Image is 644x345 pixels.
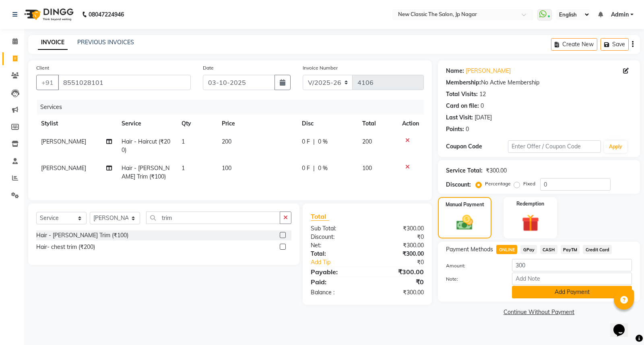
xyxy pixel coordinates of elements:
[362,138,372,145] span: 200
[451,213,478,232] img: _cash.svg
[446,67,464,75] div: Name:
[222,164,231,172] span: 100
[305,224,367,233] div: Sub Total:
[41,138,86,145] span: [PERSON_NAME]
[604,141,627,153] button: Apply
[117,115,177,133] th: Service
[37,100,430,115] div: Services
[313,164,315,172] span: |
[446,113,473,122] div: Last Visit:
[446,142,508,151] div: Coupon Code
[222,138,231,145] span: 200
[367,277,430,287] div: ₹0
[302,138,310,146] span: 0 F
[305,233,367,241] div: Discount:
[540,245,557,254] span: CASH
[551,38,597,51] button: Create New
[318,164,328,172] span: 0 %
[446,102,479,110] div: Card on file:
[182,138,185,145] span: 1
[318,138,328,146] span: 0 %
[466,67,511,75] a: [PERSON_NAME]
[512,259,632,271] input: Amount
[512,273,632,285] input: Add Note
[440,308,638,316] a: Continue Without Payment
[446,181,471,189] div: Discount:
[367,250,430,258] div: ₹300.00
[485,180,511,187] label: Percentage
[520,245,537,254] span: GPay
[21,3,76,26] img: logo
[357,115,398,133] th: Total
[610,313,636,337] iframe: chat widget
[177,115,217,133] th: Qty
[36,115,117,133] th: Stylist
[466,125,469,133] div: 0
[122,164,169,180] span: Hair - [PERSON_NAME] Trim (₹100)
[305,250,367,258] div: Total:
[217,115,297,133] th: Price
[481,102,484,110] div: 0
[367,288,430,297] div: ₹300.00
[378,258,430,267] div: ₹0
[36,243,95,251] div: Hair- chest trim (₹200)
[36,75,59,90] button: +91
[305,277,367,287] div: Paid:
[446,78,481,87] div: Membership:
[516,212,545,234] img: _gift.svg
[297,115,357,133] th: Disc
[397,115,424,133] th: Action
[486,166,507,175] div: ₹300.00
[516,200,544,207] label: Redemption
[182,164,185,172] span: 1
[583,245,612,254] span: Credit Card
[305,288,367,297] div: Balance :
[446,245,493,254] span: Payment Methods
[305,258,378,267] a: Add Tip
[440,262,506,269] label: Amount:
[446,90,478,99] div: Total Visits:
[561,245,580,254] span: PayTM
[367,233,430,241] div: ₹0
[41,164,86,172] span: [PERSON_NAME]
[446,166,483,175] div: Service Total:
[36,64,49,72] label: Client
[89,3,124,26] b: 08047224946
[305,241,367,250] div: Net:
[446,78,632,87] div: No Active Membership
[77,39,134,46] a: PREVIOUS INVOICES
[303,64,338,72] label: Invoice Number
[122,138,170,154] span: Hair - Haircut (₹200)
[508,140,601,153] input: Enter Offer / Coupon Code
[611,10,629,19] span: Admin
[305,267,367,277] div: Payable:
[601,38,629,51] button: Save
[146,212,280,224] input: Search or Scan
[523,180,535,187] label: Fixed
[367,224,430,233] div: ₹300.00
[58,75,191,90] input: Search by Name/Mobile/Email/Code
[479,90,486,99] div: 12
[496,245,517,254] span: ONLINE
[302,164,310,172] span: 0 F
[38,35,68,50] a: INVOICE
[446,201,484,208] label: Manual Payment
[475,113,492,122] div: [DATE]
[446,125,464,133] div: Points:
[362,164,372,172] span: 100
[367,267,430,277] div: ₹300.00
[203,64,214,72] label: Date
[440,275,506,283] label: Note:
[311,212,329,221] span: Total
[313,138,315,146] span: |
[367,241,430,250] div: ₹300.00
[512,286,632,298] button: Add Payment
[36,231,128,240] div: Hair - [PERSON_NAME] Trim (₹100)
